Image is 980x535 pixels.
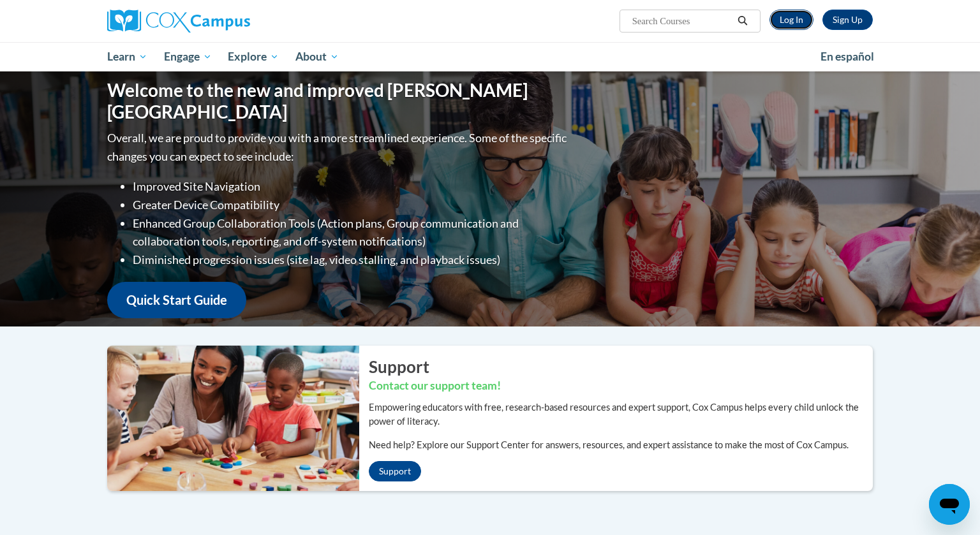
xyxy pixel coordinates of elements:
a: Register [822,10,873,30]
a: Log In [769,10,813,30]
div: Main menu [88,42,892,71]
input: Search Courses [631,13,733,29]
p: Need help? Explore our Support Center for answers, resources, and expert assistance to make the m... [369,438,873,452]
img: ... [98,346,359,491]
span: Explore [228,49,279,64]
p: Empowering educators with free, research-based resources and expert support, Cox Campus helps eve... [369,400,873,429]
h3: Contact our support team! [369,378,873,394]
iframe: Button to launch messaging window [929,484,970,525]
a: About [287,42,347,71]
span: Learn [107,49,147,64]
p: Overall, we are proud to provide you with a more streamlined experience. Some of the specific cha... [107,129,570,166]
a: Explore [219,42,287,71]
span: En español [820,50,874,63]
li: Improved Site Navigation [133,177,570,196]
a: Cox Campus [107,10,350,33]
li: Enhanced Group Collaboration Tools (Action plans, Group communication and collaboration tools, re... [133,214,570,251]
button: Search [733,13,752,29]
h2: Support [369,355,873,378]
li: Greater Device Compatibility [133,196,570,214]
img: Cox Campus [107,10,250,33]
h1: Welcome to the new and improved [PERSON_NAME][GEOGRAPHIC_DATA] [107,80,570,122]
a: Quick Start Guide [107,282,246,318]
a: Support [369,461,421,481]
a: En español [812,43,882,70]
span: About [295,49,339,64]
li: Diminished progression issues (site lag, video stalling, and playback issues) [133,251,570,269]
a: Learn [99,42,156,71]
a: Engage [156,42,220,71]
span: Engage [164,49,212,64]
